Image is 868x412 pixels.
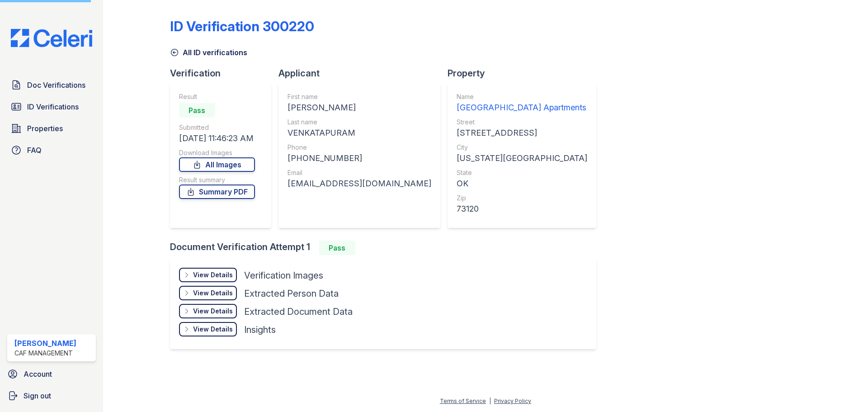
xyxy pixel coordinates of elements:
a: Doc Verifications [7,76,96,94]
span: Properties [27,123,63,134]
a: FAQ [7,141,96,159]
div: Extracted Document Data [244,305,353,318]
div: Pass [179,103,215,118]
a: Properties [7,119,96,137]
div: [PERSON_NAME] [288,101,431,114]
img: CE_Logo_Blue-a8612792a0a2168367f1c8372b55b34899dd931a85d93a1a3d3e32e68fde9ad4.png [4,29,99,47]
a: Privacy Policy [494,398,531,404]
div: [US_STATE][GEOGRAPHIC_DATA] [457,152,587,165]
div: OK [457,177,587,190]
div: Property [448,67,604,80]
div: Verification [170,67,278,80]
div: Pass [319,241,355,255]
div: View Details [193,270,233,279]
div: Email [288,168,431,177]
div: VENKATAPURAM [288,127,431,139]
a: Summary PDF [179,185,255,199]
div: Name [457,92,587,101]
span: ID Verifications [27,101,79,112]
div: [GEOGRAPHIC_DATA] Apartments [457,101,587,114]
span: Doc Verifications [27,80,85,90]
div: [DATE] 11:46:23 AM [179,132,255,145]
div: Insights [244,323,276,336]
div: Verification Images [244,269,323,282]
div: 73120 [457,203,587,215]
div: [PERSON_NAME] [14,338,76,349]
div: Submitted [179,123,255,132]
div: | [489,398,491,404]
div: CAF Management [14,349,76,358]
div: Street [457,118,587,127]
a: All ID verifications [170,47,247,58]
a: Account [4,365,99,383]
a: Sign out [4,387,99,405]
a: All Images [179,157,255,172]
div: View Details [193,289,233,298]
div: ID Verification 300220 [170,18,314,34]
div: Last name [288,118,431,127]
a: ID Verifications [7,98,96,116]
div: Document Verification Attempt 1 [170,241,604,255]
div: Phone [288,143,431,152]
a: Name [GEOGRAPHIC_DATA] Apartments [457,92,587,114]
div: [PHONE_NUMBER] [288,152,431,165]
iframe: chat widget [830,376,859,403]
div: View Details [193,325,233,334]
div: Extracted Person Data [244,287,339,300]
div: City [457,143,587,152]
div: Download Images [179,148,255,157]
div: State [457,168,587,177]
a: Terms of Service [440,398,486,404]
span: Account [24,369,52,379]
span: FAQ [27,145,42,156]
div: [EMAIL_ADDRESS][DOMAIN_NAME] [288,177,431,190]
div: Applicant [278,67,448,80]
span: Sign out [24,390,51,401]
div: View Details [193,307,233,316]
div: [STREET_ADDRESS] [457,127,587,139]
div: Zip [457,194,587,203]
div: Result summary [179,175,255,185]
div: First name [288,92,431,101]
div: Result [179,92,255,101]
